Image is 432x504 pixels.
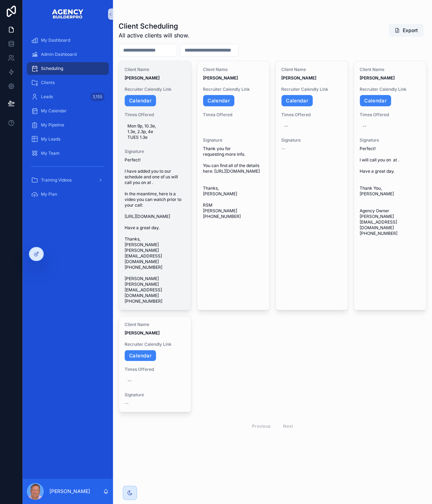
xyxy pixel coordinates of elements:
[27,133,109,146] a: My Leads
[284,123,288,129] div: --
[125,367,185,372] span: Times Offered
[125,322,185,327] span: Client Name
[203,146,264,219] span: Thank you for requesting more info. You can find all of the details here: [URL][DOMAIN_NAME] Than...
[203,95,234,106] a: Calendar
[41,177,72,183] span: Training Videos
[125,75,160,81] strong: [PERSON_NAME]
[203,137,264,143] span: Signature
[360,67,420,72] span: Client Name
[27,34,109,47] a: My Dashboard
[27,119,109,131] a: My Pipeline
[125,401,129,406] span: --
[27,90,109,103] a: Leads3,155
[281,112,342,118] span: Times Offered
[41,52,77,57] span: Admin Dashboard
[41,150,60,156] span: My Team
[119,61,191,310] a: Client Name[PERSON_NAME]Recruiter Calendly LinkCalendarTimes OfferedMon 9p, 10.3e, 1.3e, 2.3p, 4e...
[197,61,270,310] a: Client Name[PERSON_NAME]Recruiter Calendly LinkCalendarTimes OfferedSignatureThank you for reques...
[281,67,342,72] span: Client Name
[275,61,348,310] a: Client Name[PERSON_NAME]Recruiter Calendly LinkCalendarTimes Offered--Signature--
[125,67,185,72] span: Client Name
[362,123,367,129] div: --
[41,37,70,43] span: My Dashboard
[119,31,190,40] span: All active clients will show.
[389,24,424,37] button: Export
[27,188,109,201] a: My Plan
[203,87,264,92] span: Recruiter Calendly Link
[360,146,420,236] span: Perfect! I will call you on at . Have a great day. Thank You, [PERSON_NAME] Agency Owner [PERSON_...
[281,137,342,143] span: Signature
[127,123,182,140] span: Mon 9p, 10.3e, 1.3e, 2.3p, 4e TUES 1.3e
[281,75,316,81] strong: [PERSON_NAME]
[360,75,395,81] strong: [PERSON_NAME]
[203,67,264,72] span: Client Name
[125,392,185,398] span: Signature
[27,147,109,160] a: My Team
[360,87,420,92] span: Recruiter Calendly Link
[90,93,104,101] div: 3,155
[23,28,113,211] div: scrollable content
[125,87,185,92] span: Recruiter Calendly Link
[203,75,238,81] strong: [PERSON_NAME]
[41,108,67,114] span: My Calendar
[119,316,191,413] a: Client Name[PERSON_NAME]Recruiter Calendly LinkCalendarTimes Offered--Signature--
[360,112,420,118] span: Times Offered
[125,112,185,118] span: Times Offered
[52,8,84,20] img: App logo
[360,137,420,143] span: Signature
[203,112,264,118] span: Times Offered
[127,378,132,384] div: --
[27,174,109,186] a: Training Videos
[27,62,109,75] a: Scheduling
[281,146,286,152] span: --
[360,95,391,106] a: Calendar
[125,95,156,106] a: Calendar
[49,488,90,495] p: [PERSON_NAME]
[119,21,190,31] h1: Client Scheduling
[27,48,109,61] a: Admin Dashboard
[27,105,109,117] a: My Calendar
[125,342,185,347] span: Recruiter Calendly Link
[41,94,53,100] span: Leads
[41,191,57,197] span: My Plan
[125,149,185,154] span: Signature
[281,87,342,92] span: Recruiter Calendly Link
[27,76,109,89] a: Clients
[125,330,160,336] strong: [PERSON_NAME]
[354,61,426,310] a: Client Name[PERSON_NAME]Recruiter Calendly LinkCalendarTimes Offered--SignaturePerfect! I will ca...
[41,80,55,85] span: Clients
[41,136,60,142] span: My Leads
[41,122,64,128] span: My Pipeline
[125,157,185,304] span: Perfect! I have added you to our schedule and one of us will call you on at . In the meantime, he...
[41,66,63,71] span: Scheduling
[281,95,313,106] a: Calendar
[125,350,156,361] a: Calendar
